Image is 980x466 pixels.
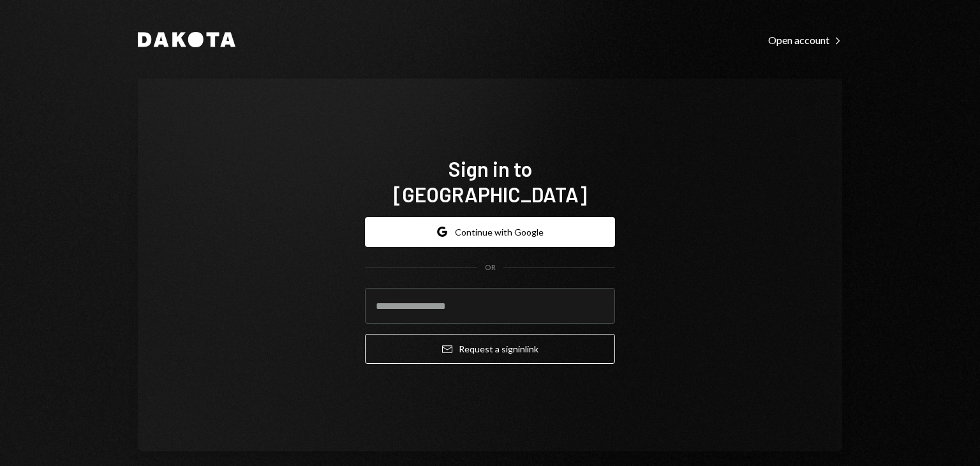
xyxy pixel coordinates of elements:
div: Open account [768,34,842,47]
div: OR [485,262,496,273]
h1: Sign in to [GEOGRAPHIC_DATA] [365,156,615,207]
keeper-lock: Open Keeper Popup [590,298,605,313]
button: Continue with Google [365,217,615,247]
a: Open account [768,33,842,47]
button: Request a signinlink [365,334,615,364]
